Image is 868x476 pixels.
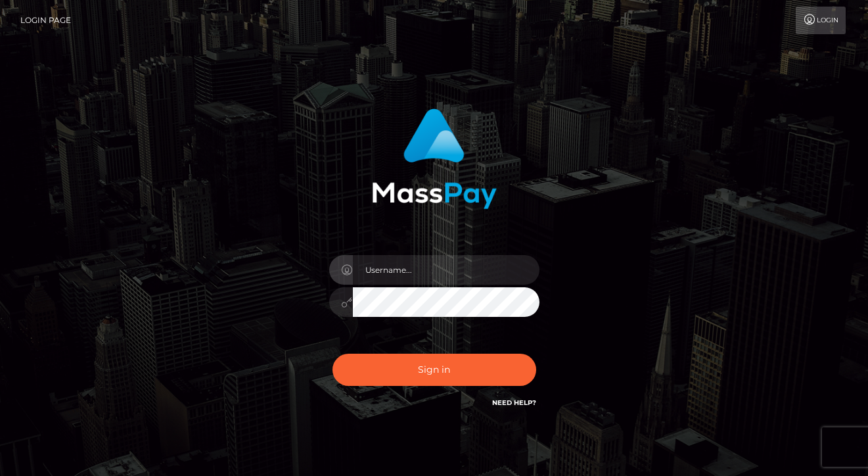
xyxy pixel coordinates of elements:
button: Sign in [332,354,536,386]
input: Username... [353,255,539,285]
a: Login Page [20,7,71,34]
a: Need Help? [492,398,536,407]
img: MassPay Login [372,108,497,209]
a: Login [796,7,846,34]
